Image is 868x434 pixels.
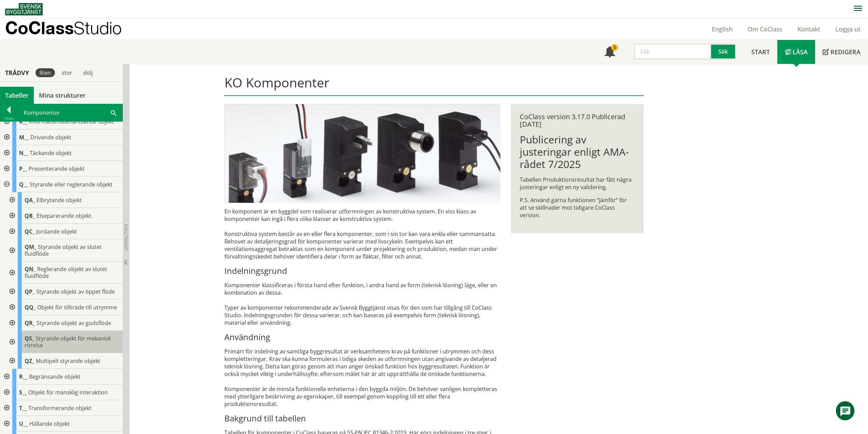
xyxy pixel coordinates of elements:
span: M__ [19,134,29,141]
span: T__ [19,404,27,412]
span: QN_ [25,265,36,273]
h3: Indelningsgrund [224,266,500,276]
a: English [704,25,740,33]
div: CoClass version 3.17.0 Publicerad [DATE] [520,113,635,128]
span: Informationsbehandlande objekt [29,118,114,125]
span: N__ [19,149,28,157]
span: P__ [19,165,27,172]
span: Täckande objekt [30,149,72,157]
a: Redigera [815,40,868,64]
button: Sök [711,43,736,60]
span: Studio [74,18,122,38]
span: S__ [19,389,27,396]
span: Reglerande objekt av slutet fluidflöde [25,265,107,280]
a: Läsa [777,40,815,64]
span: Objekt för tillträde till utrymme [37,304,117,311]
span: QC_ [25,228,35,235]
a: Logga ut [828,25,868,33]
span: QR_ [25,319,35,327]
p: CoClass [5,24,122,32]
a: Start [744,40,777,64]
a: CoClassStudio [5,18,136,40]
span: R__ [19,373,28,380]
span: Multipelt styrande objekt [36,357,100,365]
span: QB_ [25,212,35,220]
span: Hållande objekt [29,420,70,428]
span: Elbrytande objekt [36,196,82,204]
a: Om CoClass [740,25,790,33]
span: Drivande objekt [30,134,71,141]
img: Svensk Byggtjänst [5,3,43,15]
span: QS_ [25,335,34,342]
div: dölj [79,68,97,77]
h1: KO Komponenter [224,75,644,96]
span: QA_ [25,196,35,204]
p: P.S. Använd gärna funktionen ”Jämför” för att se skillnader mot tidigare CoClass version. [520,196,635,219]
span: Objekt för mänsklig interaktion [28,389,108,396]
span: Redigera [830,48,860,56]
span: Styrande objekt för mekanisk rörelse [25,335,111,349]
span: Transformerande objekt [28,404,91,412]
div: Tillbaka [0,116,17,121]
span: Presenterande objekt [29,165,85,172]
span: U__ [19,420,28,428]
span: Start [751,48,770,56]
div: Komponenter [18,104,122,121]
span: QZ_ [25,357,34,365]
span: Q__ [19,181,28,188]
span: Jordande objekt [36,228,77,235]
p: Tabellen Produktionsresultat har fått några justeringar enligt en ny validering. [520,176,635,191]
span: Begränsande objekt [29,373,80,380]
span: Styrande objekt av öppet flöde [36,288,115,295]
h3: Användning [224,332,500,342]
span: Styrande objekt av slutet fluidflöde [25,243,102,257]
span: Styrande eller reglerande objekt [30,181,113,188]
div: Trädvy [1,69,33,76]
a: 3 [597,40,623,64]
span: Läsa [793,48,808,56]
h1: Publicering av justeringar enligt AMA-rådet 7/2025 [520,134,635,170]
input: Sök [634,43,711,60]
span: Sök i tabellen [111,109,116,116]
a: Kontakt [790,25,828,33]
a: Mina strukturer [34,87,91,104]
div: liten [35,68,55,77]
div: stor [58,68,76,77]
span: Elseparerande objekt [36,212,91,220]
span: QP_ [25,288,35,295]
span: Styrande objekt av godsflöde [36,319,111,327]
div: 3 [611,44,618,51]
span: QQ_ [25,304,36,311]
span: Dölj trädvy [123,224,129,251]
span: K__ [19,118,28,125]
img: pilotventiler.jpg [224,104,500,203]
span: Notifikationer [604,47,615,58]
h3: Bakgrund till tabellen [224,413,500,423]
span: QM_ [25,243,36,251]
